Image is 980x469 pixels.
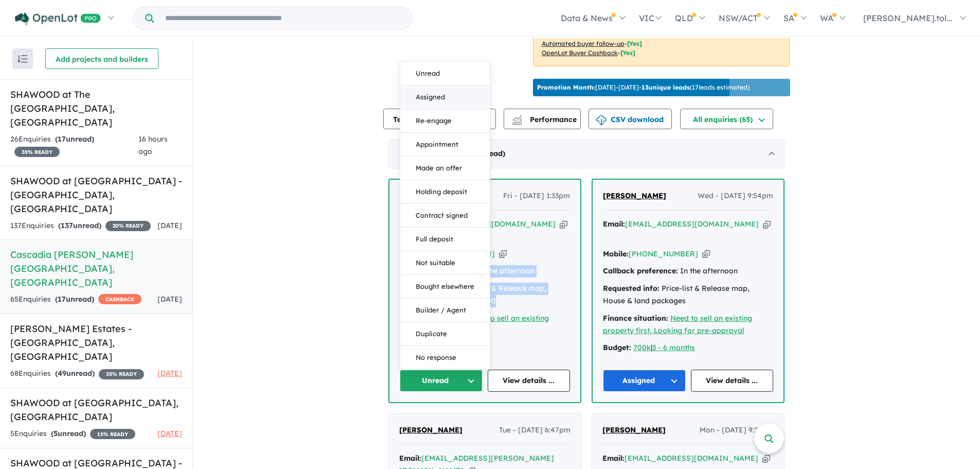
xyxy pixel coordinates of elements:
a: 700k [633,343,651,352]
span: Performance [513,115,577,124]
span: [DATE] [157,221,182,230]
span: 20 % READY [105,221,151,231]
button: Builder / Agent [400,299,490,322]
button: Full deposit [400,228,490,251]
strong: ( unread) [51,429,86,438]
button: Re-engage [400,109,490,133]
h5: SHAWOOD at [GEOGRAPHIC_DATA] , [GEOGRAPHIC_DATA] [10,396,182,424]
div: [DATE] [388,140,785,168]
strong: Email: [399,454,421,463]
div: In the afternoon [603,265,773,277]
a: [PERSON_NAME] [602,424,666,437]
span: [PERSON_NAME] [602,425,666,435]
button: Bought elsewhere [400,275,490,299]
a: [PERSON_NAME] [399,424,462,437]
button: Appointment [400,133,490,157]
button: Holding deposit [400,180,490,204]
h5: Cascadia [PERSON_NAME][GEOGRAPHIC_DATA] , [GEOGRAPHIC_DATA] [10,248,182,289]
button: No response [400,346,490,369]
span: 35 % READY [14,147,60,157]
h5: SHAWOOD at The [GEOGRAPHIC_DATA] , [GEOGRAPHIC_DATA] [10,88,182,129]
strong: Callback preference: [603,266,678,275]
strong: ( unread) [55,369,95,378]
div: 68 Enquir ies [10,368,144,380]
strong: ( unread) [58,221,101,230]
div: 137 Enquir ies [10,220,151,232]
a: Need to sell an existing property first, Looking for pre-approval [603,314,752,335]
button: Copy [560,219,567,230]
span: Fri - [DATE] 1:33pm [503,190,570,202]
a: [PERSON_NAME] [603,190,666,202]
img: bar-chart.svg [512,118,522,125]
span: 17 [58,134,66,144]
button: Assigned [603,370,686,392]
button: Copy [499,249,507,259]
strong: Finance situation: [603,314,668,323]
span: 137 [61,221,73,230]
a: View details ... [691,370,774,392]
button: CSV download [589,109,672,129]
button: Unread [400,62,490,85]
p: [DATE] - [DATE] - ( 17 leads estimated) [537,83,750,92]
div: | [603,342,773,354]
span: [PERSON_NAME].tol... [863,13,953,23]
a: 3 - 6 months [652,343,695,352]
div: Unread [400,61,490,370]
a: [PHONE_NUMBER] [629,249,698,258]
a: [EMAIL_ADDRESS][DOMAIN_NAME] [625,219,759,229]
strong: ( unread) [55,134,94,144]
button: All enquiries (65) [680,109,773,129]
div: 5 Enquir ies [10,428,135,440]
h5: SHAWOOD at [GEOGRAPHIC_DATA] - [GEOGRAPHIC_DATA] , [GEOGRAPHIC_DATA] [10,174,182,216]
strong: Mobile: [603,249,629,258]
span: 35 % READY [99,369,144,379]
button: Duplicate [400,322,490,346]
input: Try estate name, suburb, builder or developer [156,7,410,29]
span: Mon - [DATE] 9:29pm [700,424,774,437]
button: Contract signed [400,204,490,228]
img: line-chart.svg [512,115,522,121]
h5: [PERSON_NAME] Estates - [GEOGRAPHIC_DATA] , [GEOGRAPHIC_DATA] [10,322,182,363]
span: CASHBACK [98,294,141,304]
img: Openlot PRO Logo White [15,12,101,25]
button: Not suitable [400,251,490,275]
button: Unread [400,370,483,392]
b: 13 unique leads [642,83,690,91]
button: Add projects and builders [45,48,158,69]
span: 17 [58,294,66,304]
button: Copy [763,219,771,230]
span: [PERSON_NAME] [603,191,666,200]
span: [Yes] [627,40,642,47]
img: download icon [596,115,607,126]
button: Performance [504,109,581,129]
span: [DATE] [157,294,182,304]
img: sort.svg [17,55,28,63]
span: Tue - [DATE] 6:47pm [499,424,571,437]
span: [Yes] [620,49,635,57]
a: [EMAIL_ADDRESS][DOMAIN_NAME] [625,454,758,463]
span: 16 hours ago [138,134,168,156]
div: Price-list & Release map, House & land packages [603,283,773,307]
span: [DATE] [157,429,182,438]
span: [DATE] [157,369,182,378]
strong: Requested info: [603,284,660,293]
strong: ( unread) [55,294,94,304]
b: Promotion Month: [537,83,595,91]
button: Made an offer [400,157,490,180]
div: 65 Enquir ies [10,293,141,306]
span: 5 [54,429,58,438]
u: Automated buyer follow-up [542,40,625,47]
span: 49 [58,369,66,378]
button: Copy [702,249,710,259]
strong: Email: [602,454,625,463]
strong: Budget: [603,343,631,352]
button: Assigned [400,85,490,109]
a: View details ... [488,370,571,392]
button: Copy [762,453,770,464]
span: 15 % READY [90,429,135,439]
span: [PERSON_NAME] [399,425,462,435]
span: Wed - [DATE] 9:54pm [698,190,773,202]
